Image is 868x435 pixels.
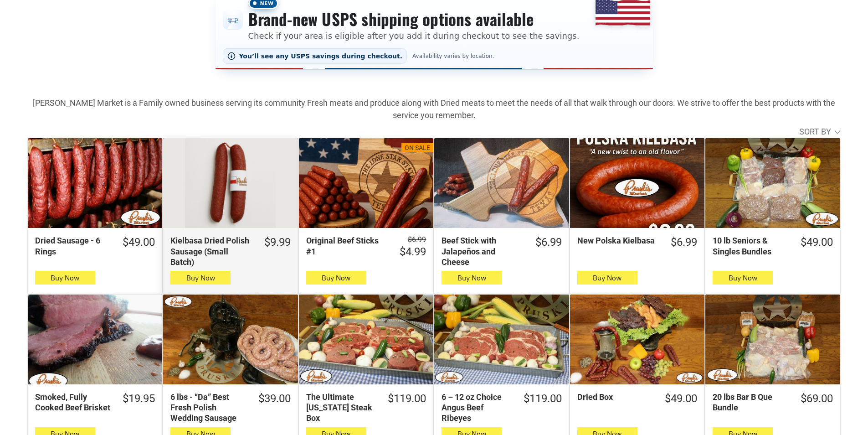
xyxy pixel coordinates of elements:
[801,392,833,406] div: $69.00
[163,235,298,267] a: $9.99Kielbasa Dried Polish Sausage (Small Batch)
[408,235,426,244] s: $6.99
[705,138,840,228] a: 10 lb Seniors &amp; Singles Bundles
[442,235,523,267] div: Beef Stick with Jalapeños and Cheese
[570,138,704,228] a: New Polska Kielbasa
[123,235,155,249] div: $49.00
[264,235,291,249] div: $9.99
[442,271,502,285] button: Buy Now
[306,235,388,257] div: Original Beef Sticks #1
[299,392,433,424] a: $119.00The Ultimate [US_STATE] Steak Box
[163,392,298,424] a: $39.006 lbs - “Da” Best Fresh Polish Wedding Sausage
[570,392,704,406] a: $49.00Dried Box
[163,138,298,228] a: Kielbasa Dried Polish Sausage (Small Batch)
[306,392,376,424] div: The Ultimate [US_STATE] Steak Box
[570,295,704,384] a: Dried Box
[705,295,840,384] a: 20 lbs Bar B Que Bundle
[801,235,833,249] div: $49.00
[535,235,562,249] div: $6.99
[248,30,580,42] p: Check if your area is eligible after you add it during checkout to see the savings.
[299,235,433,259] a: $6.99 $4.99Original Beef Sticks #1
[434,138,569,228] a: Beef Stick with Jalapeños and Cheese
[123,392,155,406] div: $19.95
[33,98,835,120] strong: [PERSON_NAME] Market is a Family owned business serving its community Fresh meats and produce alo...
[457,274,486,282] span: Buy Now
[28,392,162,413] a: $19.95Smoked, Fully Cooked Beef Brisket
[705,235,840,257] a: $49.0010 lb Seniors & Singles Bundles
[299,295,433,384] a: The Ultimate Texas Steak Box
[248,9,580,29] h3: Brand-new USPS shipping options available
[51,274,79,282] span: Buy Now
[306,271,366,285] button: Buy Now
[388,392,426,406] div: $119.00
[665,392,697,406] div: $49.00
[713,271,773,285] button: Buy Now
[434,235,569,267] a: $6.99Beef Stick with Jalapeños and Cheese
[35,392,111,413] div: Smoked, Fully Cooked Beef Brisket
[405,144,430,153] div: On Sale
[434,392,569,424] a: $119.006 – 12 oz Choice Angus Beef Ribeyes
[28,295,162,384] a: Smoked, Fully Cooked Beef Brisket
[163,295,298,384] a: 6 lbs - “Da” Best Fresh Polish Wedding Sausage
[577,271,637,285] button: Buy Now
[28,138,162,228] a: Dried Sausage - 6 Rings
[442,392,511,424] div: 6 – 12 oz Choice Angus Beef Ribeyes
[35,271,95,285] button: Buy Now
[400,245,426,259] div: $4.99
[186,274,215,282] span: Buy Now
[322,274,350,282] span: Buy Now
[570,235,704,249] a: $6.99New Polska Kielbasa
[170,271,231,285] button: Buy Now
[593,274,621,282] span: Buy Now
[434,295,569,384] a: 6 – 12 oz Choice Angus Beef Ribeyes
[713,235,788,257] div: 10 lb Seniors & Singles Bundles
[729,274,757,282] span: Buy Now
[713,392,788,413] div: 20 lbs Bar B Que Bundle
[411,53,496,59] span: Availability varies by location.
[671,235,697,249] div: $6.99
[705,392,840,413] a: $69.0020 lbs Bar B Que Bundle
[28,235,162,257] a: $49.00Dried Sausage - 6 Rings
[170,235,252,267] div: Kielbasa Dried Polish Sausage (Small Batch)
[170,392,246,424] div: 6 lbs - “Da” Best Fresh Polish Wedding Sausage
[299,138,433,228] a: On SaleOriginal Beef Sticks #1
[524,392,562,406] div: $119.00
[35,235,111,257] div: Dried Sausage - 6 Rings
[239,52,403,60] span: You’ll see any USPS savings during checkout.
[577,392,653,402] div: Dried Box
[577,235,659,246] div: New Polska Kielbasa
[258,392,291,406] div: $39.00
